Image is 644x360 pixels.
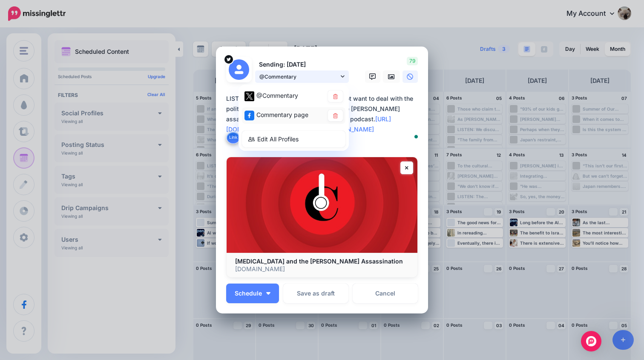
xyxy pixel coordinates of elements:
a: @Commentary [255,70,349,83]
button: Link [226,131,240,144]
div: Open Intercom Messenger [581,331,601,351]
span: 79 [407,57,418,65]
b: [MEDICAL_DATA] and the [PERSON_NAME] Assassination [235,258,403,265]
span: Commentary page [256,111,308,118]
img: arrow-down-white.png [266,292,270,295]
button: Schedule [226,284,279,303]
span: @Commentary [256,92,298,99]
p: [DOMAIN_NAME] [235,265,409,273]
button: Save as draft [283,284,348,303]
a: Cancel [353,284,418,303]
textarea: To enrich screen reader interactions, please activate Accessibility in Grammarly extension settings [226,94,422,145]
p: Sending: [DATE] [255,60,349,70]
span: Schedule [235,290,262,296]
span: @Commentary [259,72,339,81]
a: Edit All Profiles [242,131,345,147]
img: twitter-square.png [244,91,254,101]
img: facebook-square.png [244,111,254,120]
img: user_default_image.png [229,59,249,80]
img: Gaslighting and the Kirk Assassination [227,157,417,253]
div: LISTEN: The gyrations of people who do not want to deal with the political and ideological implic... [226,94,422,135]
